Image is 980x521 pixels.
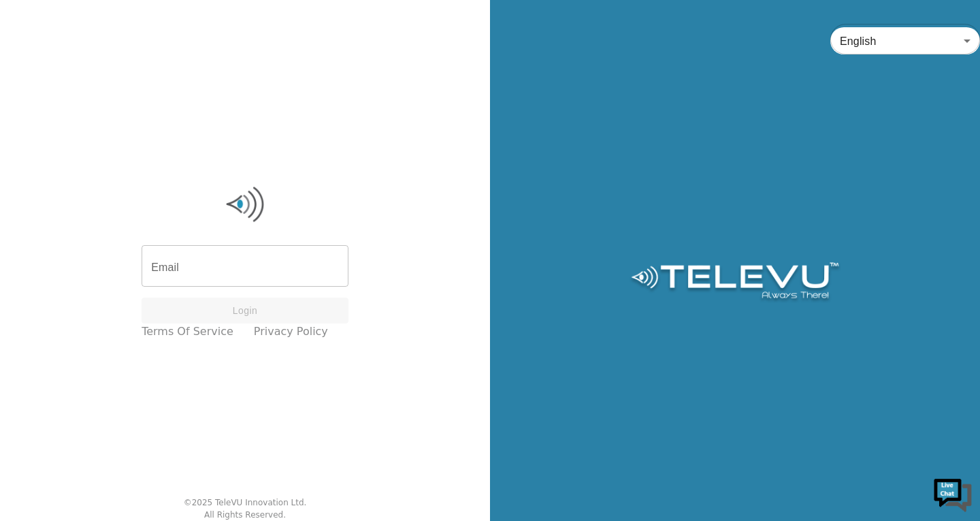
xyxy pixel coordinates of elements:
[142,184,348,225] img: Logo
[629,262,840,303] img: Logo
[204,509,286,521] div: All Rights Reserved.
[142,323,233,340] a: Terms of Service
[932,473,973,514] img: Chat Widget
[830,22,980,60] div: English
[254,323,328,340] a: Privacy Policy
[184,496,307,509] div: © 2025 TeleVU Innovation Ltd.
